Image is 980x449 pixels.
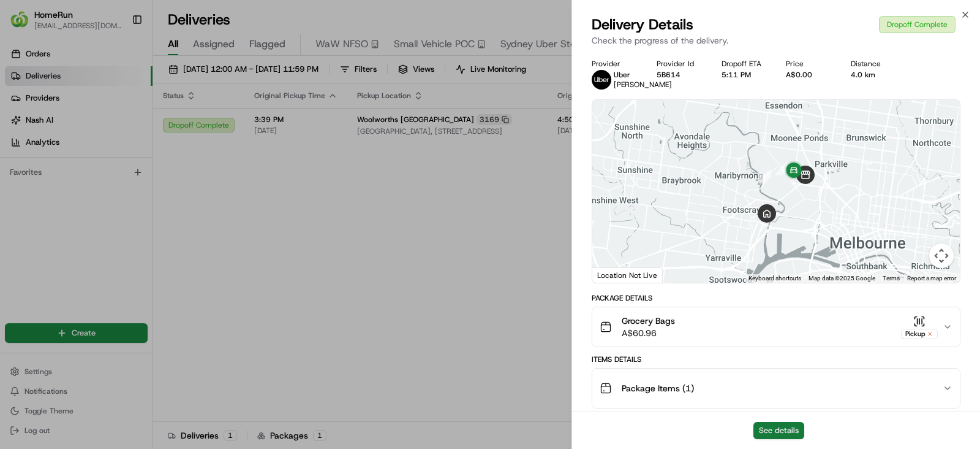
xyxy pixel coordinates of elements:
[901,329,938,339] div: Pickup
[592,15,693,34] span: Delivery Details
[592,369,960,408] button: Package Items (1)
[592,59,637,69] div: Provider
[657,59,702,69] div: Provider Id
[758,170,771,183] div: 1
[748,274,801,283] button: Keyboard shortcuts
[622,315,675,327] span: Grocery Bags
[929,244,954,268] button: Map camera controls
[622,382,694,394] span: Package Items ( 1 )
[595,267,636,283] img: Google
[753,422,804,439] button: See details
[592,34,960,47] p: Check the progress of the delivery.
[614,80,672,90] span: [PERSON_NAME]
[657,70,680,80] button: 5B614
[809,275,875,282] span: Map data ©2025 Google
[622,327,675,339] span: A$60.96
[592,267,663,283] div: Location Not Live
[883,275,900,282] a: Terms (opens in new tab)
[851,59,896,69] div: Distance
[592,307,960,347] button: Grocery BagsA$60.96Pickup
[592,355,960,364] div: Items Details
[786,59,831,69] div: Price
[722,59,767,69] div: Dropoff ETA
[775,162,789,175] div: 2
[614,70,630,80] span: Uber
[907,275,956,282] a: Report a map error
[592,70,611,90] img: uber-new-logo.jpeg
[901,315,938,339] button: Pickup
[722,70,767,80] div: 5:11 PM
[592,293,960,303] div: Package Details
[595,267,636,283] a: Open this area in Google Maps (opens a new window)
[851,70,896,80] div: 4.0 km
[786,70,831,80] div: A$0.00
